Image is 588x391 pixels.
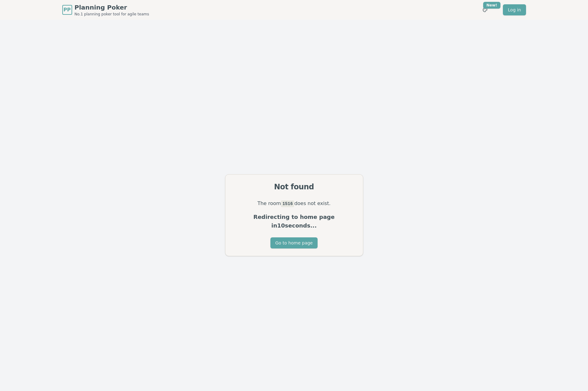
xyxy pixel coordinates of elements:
div: Not found [233,182,356,192]
button: Go to home page [270,237,318,248]
code: 1516 [281,200,294,207]
span: Planning Poker [75,3,149,12]
span: PP [64,6,71,14]
a: PPPlanning PokerNo.1 planning poker tool for agile teams [62,3,149,17]
p: The room does not exist. [233,199,356,208]
button: New! [479,4,491,15]
a: Log in [503,4,526,15]
div: New! [483,2,501,9]
span: No.1 planning poker tool for agile teams [75,12,149,17]
p: Redirecting to home page in 10 seconds... [233,213,356,230]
